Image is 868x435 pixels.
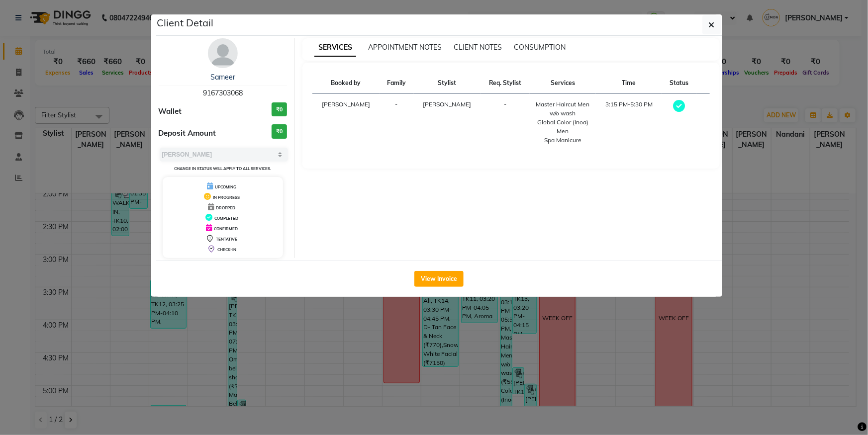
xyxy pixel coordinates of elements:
th: Req. Stylist [481,73,530,94]
span: COMPLETED [214,216,238,221]
th: Family [380,73,414,94]
span: CHECK-IN [217,247,236,252]
span: 9167303068 [203,88,243,97]
span: APPOINTMENT NOTES [368,43,442,52]
img: avatar [208,38,238,68]
td: 3:15 PM-5:30 PM [596,94,662,151]
span: Deposit Amount [159,128,216,139]
span: CONSUMPTION [514,43,566,52]
th: Status [662,73,696,94]
h3: ₹0 [272,102,287,117]
span: IN PROGRESS [213,195,240,200]
div: Master Haircut Men w/o wash [536,100,590,118]
th: Stylist [414,73,481,94]
span: CONFIRMED [214,226,238,231]
td: [PERSON_NAME] [312,94,380,151]
th: Booked by [312,73,380,94]
h3: ₹0 [272,124,287,139]
span: SERVICES [314,39,356,57]
td: - [380,94,414,151]
span: Wallet [159,106,182,117]
a: Sameer [210,73,235,82]
span: TENTATIVE [216,237,237,242]
th: Services [530,73,596,94]
span: DROPPED [216,205,235,210]
div: Global Color (Inoa) Men [536,118,590,136]
small: Change in status will apply to all services. [174,166,271,171]
span: UPCOMING [215,184,236,189]
th: Time [596,73,662,94]
h5: Client Detail [157,15,214,30]
td: - [481,94,530,151]
div: Spa Manicure [536,136,590,145]
button: View Invoice [414,271,464,287]
span: [PERSON_NAME] [423,100,471,108]
span: CLIENT NOTES [454,43,502,52]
